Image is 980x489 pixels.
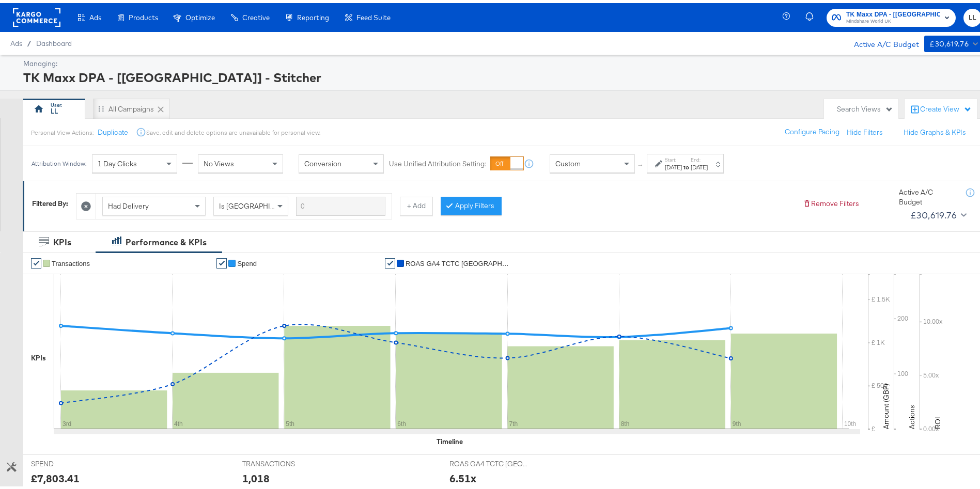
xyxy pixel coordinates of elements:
[803,196,859,206] button: Remove Filters
[691,160,708,168] div: [DATE]
[843,33,919,48] div: Active A/C Budget
[98,103,104,108] div: Drag to reorder tab
[636,161,646,164] span: ↑
[899,184,956,203] div: Active A/C Budget
[108,198,149,208] span: Had Delivery
[437,434,463,444] div: Timeline
[31,125,94,134] div: Personal View Actions:
[682,160,691,168] strong: to
[146,125,320,134] div: Save, edit and delete options are unavailable for personal view.
[846,14,940,23] span: Mindshare World UK
[968,9,977,21] span: LL
[22,36,36,44] span: /
[53,233,71,245] div: KPIs
[51,103,58,113] div: LL
[31,255,41,265] a: ✔
[216,255,227,265] a: ✔
[920,101,972,112] div: Create View
[400,194,433,212] button: + Add
[827,6,956,24] button: TK Maxx DPA - [[GEOGRAPHIC_DATA]] - StitcherMindshare World UK
[31,468,80,483] div: £7,803.41
[31,157,87,164] div: Attribution Window:
[777,120,847,138] button: Configure Pacing
[31,456,108,466] span: SPEND
[406,257,509,264] span: ROAS GA4 TCTC [GEOGRAPHIC_DATA]
[23,66,979,83] div: TK Maxx DPA - [[GEOGRAPHIC_DATA]] - Stitcher
[98,156,137,165] span: 1 Day Clicks
[129,10,158,19] span: Products
[31,350,46,360] div: KPIs
[89,10,101,19] span: Ads
[906,204,969,220] button: £30,619.76
[846,6,940,17] span: TK Maxx DPA - [[GEOGRAPHIC_DATA]] - Stitcher
[242,468,270,483] div: 1,018
[296,194,385,213] input: Enter a search term
[904,124,966,134] button: Hide Graphs & KPIs
[665,153,682,160] label: Start:
[441,194,502,212] button: Apply Filters
[237,257,257,264] span: Spend
[10,36,22,44] span: Ads
[881,381,891,426] text: Amount (GBP)
[907,402,916,426] text: Actions
[304,156,341,165] span: Conversion
[297,10,329,19] span: Reporting
[23,56,979,66] div: Managing:
[242,456,320,466] span: TRANSACTIONS
[98,124,128,134] button: Duplicate
[126,233,207,245] div: Performance & KPIs
[219,198,298,208] span: Is [GEOGRAPHIC_DATA]
[356,10,391,19] span: Feed Suite
[32,196,68,206] div: Filtered By:
[36,36,72,44] a: Dashboard
[933,414,942,426] text: ROI
[389,156,486,166] label: Use Unified Attribution Setting:
[665,160,682,168] div: [DATE]
[52,257,90,264] span: Transactions
[449,468,476,483] div: 6.51x
[242,10,270,19] span: Creative
[910,204,957,220] div: £30,619.76
[847,124,883,134] button: Hide Filters
[555,156,581,165] span: Custom
[385,255,395,265] a: ✔
[185,10,215,19] span: Optimize
[108,101,154,111] div: All Campaigns
[837,101,893,111] div: Search Views
[449,456,527,466] span: ROAS GA4 TCTC [GEOGRAPHIC_DATA]
[691,153,708,160] label: End:
[204,156,234,165] span: No Views
[929,35,969,48] div: £30,619.76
